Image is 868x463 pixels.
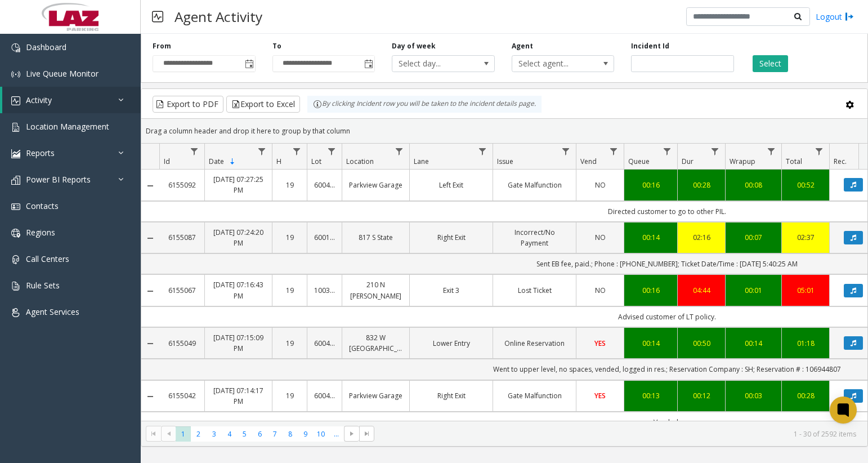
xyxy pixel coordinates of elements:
label: Agent [512,41,533,51]
span: Go to the next page [344,426,359,442]
a: Lot Filter Menu [324,144,339,159]
a: NO [583,285,617,296]
a: 05:01 [789,285,822,296]
button: Export to Excel [226,96,300,113]
a: 19 [279,338,300,349]
a: Vend Filter Menu [606,144,621,159]
a: Total Filter Menu [812,144,827,159]
a: 6155092 [166,180,198,190]
a: 19 [279,180,300,190]
span: Queue [628,157,650,166]
span: Rec. [834,157,847,166]
a: Activity [2,87,141,113]
a: 00:50 [684,338,718,349]
span: Id [164,157,170,166]
span: Page 2 [191,426,206,442]
a: H Filter Menu [289,144,305,159]
div: 01:18 [789,338,822,349]
span: Toggle popup [243,56,255,72]
span: Go to the next page [347,429,356,438]
a: Date Filter Menu [254,144,270,159]
span: Page 4 [222,426,237,442]
img: 'icon' [11,282,20,291]
span: Page 8 [283,426,298,442]
img: 'icon' [11,176,20,185]
a: Lower Entry [417,338,486,349]
span: NO [595,180,606,190]
a: Right Exit [417,232,486,243]
span: H [276,157,281,166]
div: Data table [141,144,867,421]
label: From [153,41,171,51]
span: Page 10 [314,426,329,442]
img: logout [845,11,854,23]
img: 'icon' [11,255,20,264]
span: Page 11 [329,426,344,442]
a: Collapse Details [141,234,159,243]
a: Parkview Garage [349,180,402,190]
span: Lane [414,157,429,166]
a: [DATE] 07:15:09 PM [212,332,265,354]
a: YES [583,390,617,401]
a: 6155067 [166,285,198,296]
a: Issue Filter Menu [558,144,574,159]
a: 00:03 [732,390,775,401]
a: [DATE] 07:24:20 PM [212,227,265,248]
a: Gate Malfunction [500,390,569,401]
a: 6155049 [166,338,198,349]
a: Id Filter Menu [187,144,202,159]
span: Select day... [392,56,473,72]
span: Lot [311,157,321,166]
span: Live Queue Monitor [26,68,99,79]
a: 19 [279,232,300,243]
a: 19 [279,285,300,296]
a: Location Filter Menu [392,144,407,159]
a: 00:12 [684,390,718,401]
div: 00:08 [732,180,775,190]
span: Location [346,157,374,166]
a: 00:13 [631,390,670,401]
a: 00:14 [732,338,775,349]
span: Page 5 [237,426,252,442]
a: 00:16 [631,180,670,190]
a: [DATE] 07:27:25 PM [212,174,265,195]
a: 600400 [314,180,335,190]
span: Wrapup [730,157,755,166]
a: 100324 [314,285,335,296]
a: 6155087 [166,232,198,243]
span: NO [595,233,606,242]
a: Lost Ticket [500,285,569,296]
span: Vend [580,157,597,166]
img: 'icon' [11,123,20,132]
label: Incident Id [631,41,669,51]
a: 00:28 [684,180,718,190]
a: 00:14 [631,338,670,349]
a: 210 N [PERSON_NAME] [349,279,402,301]
span: Total [786,157,802,166]
span: Activity [26,95,52,105]
a: YES [583,338,617,349]
a: 832 W [GEOGRAPHIC_DATA] [349,332,402,354]
span: Go to the last page [363,429,372,438]
a: 00:28 [789,390,822,401]
a: Dur Filter Menu [708,144,723,159]
a: Collapse Details [141,339,159,348]
a: 00:01 [732,285,775,296]
a: Right Exit [417,390,486,401]
span: Reports [26,148,55,158]
img: 'icon' [11,43,20,52]
img: 'icon' [11,149,20,158]
div: 04:44 [684,285,718,296]
span: Regions [26,227,55,238]
img: 'icon' [11,229,20,238]
span: Rule Sets [26,280,60,291]
a: Lane Filter Menu [475,144,490,159]
a: 00:07 [732,232,775,243]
